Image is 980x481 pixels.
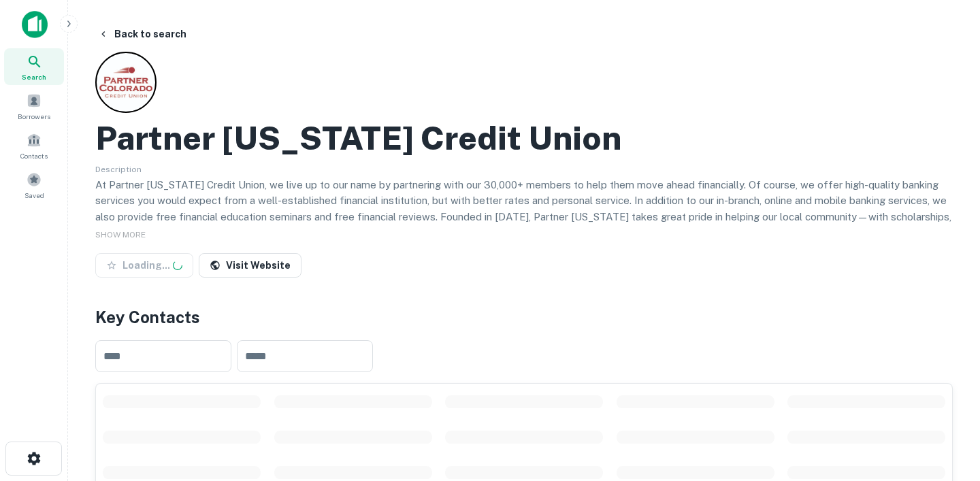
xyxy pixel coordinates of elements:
[95,118,621,158] h2: Partner [US_STATE] Credit Union
[4,88,64,125] a: Borrowers
[93,22,192,46] button: Back to search
[4,167,64,203] a: Saved
[95,177,953,257] p: At Partner [US_STATE] Credit Union, we live up to our name by partnering with our 30,000+ members...
[912,372,980,437] iframe: Chat Widget
[18,111,50,122] span: Borrowers
[199,253,301,278] a: Visit Website
[4,127,64,164] a: Contacts
[22,11,48,38] img: capitalize-icon.png
[95,165,142,174] span: Description
[22,71,46,82] span: Search
[20,150,48,161] span: Contacts
[95,305,953,329] h4: Key Contacts
[4,48,64,85] a: Search
[95,230,146,239] span: SHOW MORE
[24,190,44,201] span: Saved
